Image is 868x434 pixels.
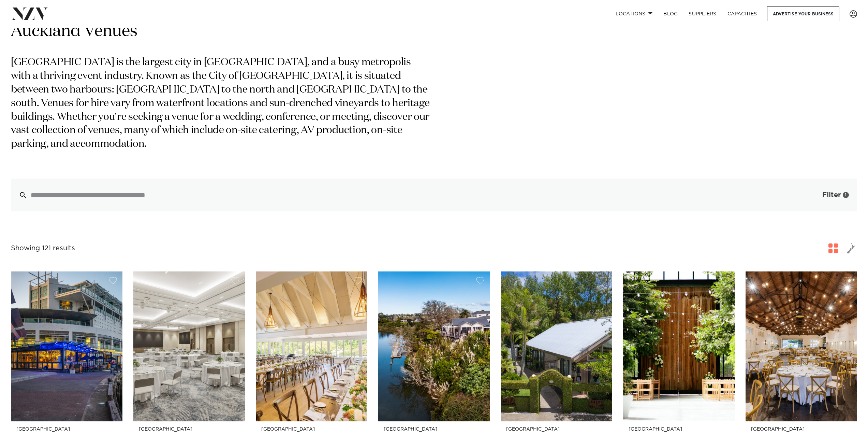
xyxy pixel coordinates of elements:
small: [GEOGRAPHIC_DATA] [261,427,362,432]
img: Tote on Ascot event space [746,271,857,421]
a: Capacities [722,6,763,21]
a: SUPPLIERS [683,6,722,21]
h1: Auckland Venues [11,21,857,42]
small: [GEOGRAPHIC_DATA] [629,427,729,432]
small: [GEOGRAPHIC_DATA] [384,427,484,432]
small: [GEOGRAPHIC_DATA] [139,427,239,432]
a: Locations [610,6,658,21]
small: [GEOGRAPHIC_DATA] [16,427,117,432]
div: 1 [843,192,849,198]
p: [GEOGRAPHIC_DATA] is the largest city in [GEOGRAPHIC_DATA], and a busy metropolis with a thriving... [11,56,432,151]
div: Showing 121 results [11,243,75,254]
span: Filter [822,192,841,198]
button: Filter1 [800,179,857,211]
small: [GEOGRAPHIC_DATA] [751,427,852,432]
a: BLOG [658,6,683,21]
a: Advertise your business [767,6,839,21]
small: [GEOGRAPHIC_DATA] [506,427,607,432]
img: nzv-logo.png [11,8,48,20]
